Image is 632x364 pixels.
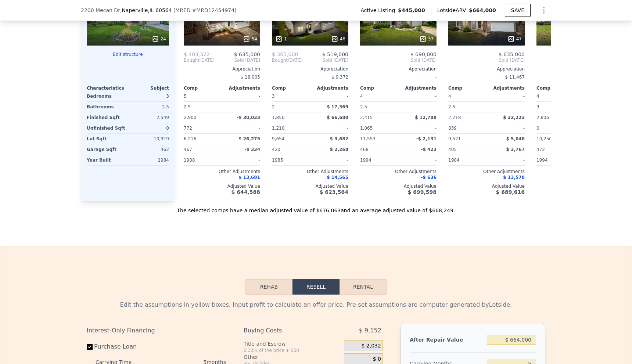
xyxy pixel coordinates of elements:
div: - [400,102,437,112]
div: Adjusted Value [536,183,613,189]
button: SAVE [505,4,531,17]
span: 10,250 [536,136,552,141]
div: Comp [184,85,222,91]
span: $ 519,000 [322,51,348,57]
span: -$ 334 [244,147,260,152]
span: 839 [448,126,457,131]
div: 10,919 [129,134,169,144]
div: - [223,155,260,165]
span: -$ 30,033 [237,115,260,120]
span: $ 635,000 [234,51,260,57]
span: MRED [175,7,190,13]
div: Year Built [87,155,126,165]
span: 4 [448,94,451,99]
div: - [223,123,260,133]
div: Adjusted Value [272,183,348,189]
div: 46 [331,35,345,43]
div: 2.5 [360,102,397,112]
div: Other [244,353,341,361]
div: Adjustments [486,85,525,91]
div: Appreciation [448,66,525,72]
span: Sold [DATE] [448,57,525,63]
div: Finished Sqft [87,112,126,123]
span: 4 [360,94,363,99]
span: $664,000 [469,7,496,13]
div: 24 [152,35,166,43]
button: Resell [292,279,340,295]
span: $ 9,372 [331,75,348,80]
div: Adjustments [398,85,437,91]
div: Adjustments [310,85,348,91]
span: 2,415 [360,115,373,120]
div: Other Adjustments [272,169,348,174]
span: $ 3,767 [506,147,525,152]
span: 5 [184,94,187,99]
div: Buying Costs [244,324,326,337]
div: 2.5 [184,102,220,112]
div: Appreciation [360,66,437,72]
span: Bought [184,57,200,63]
div: - [488,102,525,112]
div: Other Adjustments [184,169,260,174]
span: Sold [DATE] [360,57,437,63]
div: 1994 [536,155,573,165]
button: Edit structure [87,51,169,57]
span: 1,065 [360,126,373,131]
div: - [223,102,260,112]
span: 468 [360,147,369,152]
span: $ 365,000 [272,51,298,57]
div: [DATE] [272,57,303,63]
div: 1988 [184,155,220,165]
div: Subject [128,85,169,91]
div: Interest-Only Financing [87,324,226,337]
span: $ 9,152 [359,324,381,337]
div: Adjusted Value [448,183,525,189]
span: 0 [536,126,539,131]
span: $ 635,000 [499,51,525,57]
div: Bedrooms [87,91,126,101]
span: $ 0 [373,356,381,363]
input: Purchase Loan [87,344,93,350]
span: $ 26,275 [238,136,260,141]
span: 405 [448,147,457,152]
span: # MRD12454974 [192,7,235,13]
div: Unfinished Sqft [87,123,126,133]
div: 1994 [360,155,397,165]
span: $ 14,565 [327,175,348,180]
div: 37 [419,35,434,43]
span: Bought [272,57,288,63]
span: 472 [536,147,545,152]
span: $ 2,268 [330,147,348,152]
div: Appreciation [536,66,613,72]
div: Edit the assumptions in yellow boxes. Input profit to calculate an offer price. Pre-set assumptio... [87,300,545,309]
span: $ 12,788 [415,115,437,120]
button: Show Options [536,3,551,18]
div: Comp [448,85,486,91]
div: 2.5 [448,102,485,112]
span: 2,218 [448,115,461,120]
span: 2,806 [536,115,549,120]
div: Adjustments [222,85,260,91]
div: 3 [536,102,573,112]
span: $ 2,032 [361,343,381,349]
div: - [312,155,348,165]
span: $ 13,681 [238,175,260,180]
span: $ 3,682 [330,136,348,141]
span: $ 623,564 [320,189,348,195]
span: 2200 Mecan Dr [81,7,120,14]
span: $ 11,467 [505,75,525,80]
div: 1984 [129,155,169,165]
div: Adjusted Value [184,183,260,189]
span: 11,553 [360,136,376,141]
span: -$ 2,131 [416,136,437,141]
div: After Repair Value [410,333,484,346]
div: Title and Escrow [244,340,341,347]
div: 0.33% of the price + 550 [244,347,341,353]
span: $ 690,000 [410,51,437,57]
div: 2,549 [129,112,169,123]
span: Sold [DATE] [303,57,348,63]
div: Garage Sqft [87,144,126,155]
div: 54 [243,35,257,43]
span: Sold [DATE] [215,57,260,63]
div: - [312,91,348,101]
